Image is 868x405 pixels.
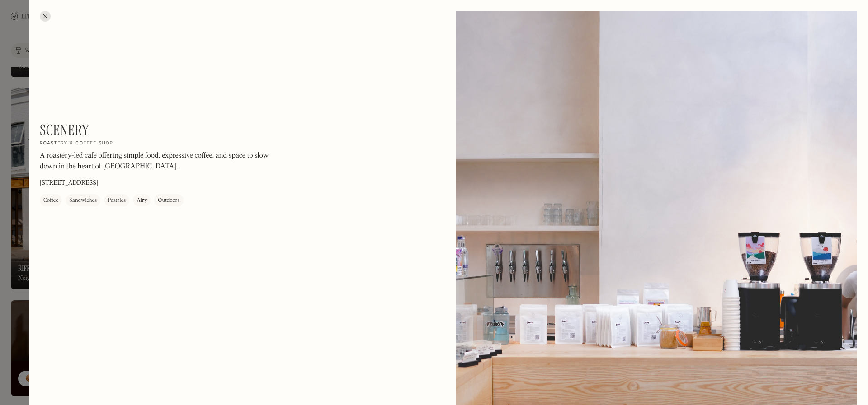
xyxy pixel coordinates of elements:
[40,141,113,147] h2: Roastery & coffee shop
[90,52,97,60] img: tab_keywords_by_traffic_grey.svg
[24,52,32,60] img: tab_domain_overview_orange.svg
[14,23,22,31] img: website_grey.svg
[43,196,58,205] div: Coffee
[40,121,89,139] h1: Scenery
[108,196,126,205] div: Pastries
[24,23,164,31] div: Domain: [DOMAIN_NAME][GEOGRAPHIC_DATA]
[69,196,97,205] div: Sandwiches
[40,179,98,188] p: [STREET_ADDRESS]
[34,53,81,59] div: Domain Overview
[100,53,152,59] div: Keywords by Traffic
[14,14,22,22] img: logo_orange.svg
[25,14,44,22] div: v 4.0.25
[40,151,284,172] p: A roastery-led cafe offering simple food, expressive coffee, and space to slow down in the heart ...
[158,196,179,205] div: Outdoors
[137,196,147,205] div: Airy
